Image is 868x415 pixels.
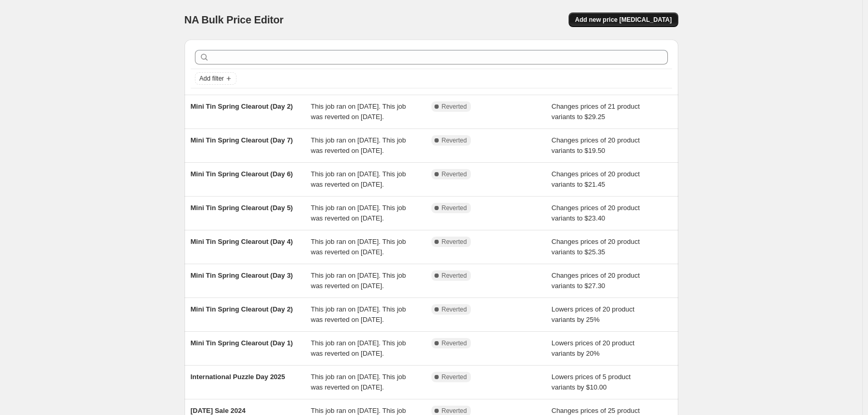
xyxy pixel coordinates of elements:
[442,373,467,381] span: Reverted
[311,373,406,391] span: This job ran on [DATE]. This job was reverted on [DATE].
[185,14,284,25] span: NA Bulk Price Editor
[442,136,467,145] span: Reverted
[551,271,640,290] span: Changes prices of 20 product variants to $27.30
[442,407,467,415] span: Reverted
[191,102,293,110] span: Mini Tin Spring Clearout (Day 2)
[442,204,467,212] span: Reverted
[311,102,406,121] span: This job ran on [DATE]. This job was reverted on [DATE].
[442,102,467,111] span: Reverted
[191,407,246,414] span: [DATE] Sale 2024
[311,271,406,290] span: This job ran on [DATE]. This job was reverted on [DATE].
[191,238,293,245] span: Mini Tin Spring Clearout (Day 4)
[442,305,467,314] span: Reverted
[569,12,678,27] button: Add new price [MEDICAL_DATA]
[191,136,293,144] span: Mini Tin Spring Clearout (Day 7)
[551,238,640,256] span: Changes prices of 20 product variants to $25.35
[311,204,406,222] span: This job ran on [DATE]. This job was reverted on [DATE].
[191,373,285,381] span: International Puzzle Day 2025
[200,74,224,83] span: Add filter
[311,305,406,323] span: This job ran on [DATE]. This job was reverted on [DATE].
[575,16,672,24] span: Add new price [MEDICAL_DATA]
[442,339,467,347] span: Reverted
[551,102,640,121] span: Changes prices of 21 product variants to $29.25
[551,136,640,154] span: Changes prices of 20 product variants to $19.50
[311,136,406,154] span: This job ran on [DATE]. This job was reverted on [DATE].
[442,238,467,246] span: Reverted
[191,339,293,347] span: Mini Tin Spring Clearout (Day 1)
[311,339,406,357] span: This job ran on [DATE]. This job was reverted on [DATE].
[442,170,467,178] span: Reverted
[442,271,467,280] span: Reverted
[311,238,406,256] span: This job ran on [DATE]. This job was reverted on [DATE].
[191,305,293,313] span: Mini Tin Spring Clearout (Day 2)
[311,170,406,188] span: This job ran on [DATE]. This job was reverted on [DATE].
[551,305,635,323] span: Lowers prices of 20 product variants by 25%
[195,72,236,85] button: Add filter
[191,271,293,279] span: Mini Tin Spring Clearout (Day 3)
[551,204,640,222] span: Changes prices of 20 product variants to $23.40
[551,339,635,357] span: Lowers prices of 20 product variants by 20%
[191,170,293,178] span: Mini Tin Spring Clearout (Day 6)
[191,204,293,212] span: Mini Tin Spring Clearout (Day 5)
[551,170,640,188] span: Changes prices of 20 product variants to $21.45
[551,373,630,391] span: Lowers prices of 5 product variants by $10.00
